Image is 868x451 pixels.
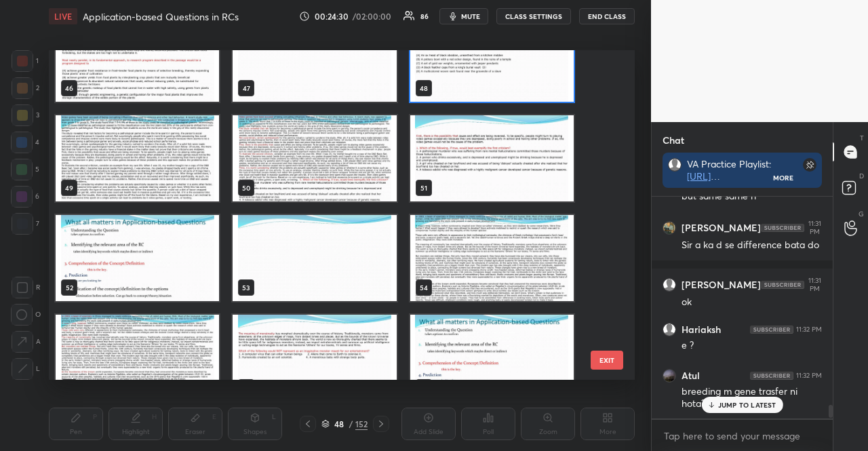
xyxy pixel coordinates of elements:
[663,279,675,291] img: default.png
[687,170,764,195] a: [URL][DOMAIN_NAME]
[83,10,239,23] h4: Application-based Questions in RCs
[682,370,700,382] h6: Atul
[682,339,822,353] div: e ?
[56,16,219,102] img: 1759686077LTAX38.pdf
[682,222,761,234] h6: [PERSON_NAME]
[761,224,804,232] img: 4P8fHbbgJtejmAAAAAElFTkSuQmCC
[49,8,77,24] div: LIVE
[11,304,41,326] div: O
[807,220,822,236] div: 11:31 PM
[718,401,776,409] p: JUMP TO LATEST
[859,171,864,181] p: D
[56,115,219,201] img: 1759686077LTAX38.pdf
[410,115,574,201] img: 1759686077LTAX38.pdf
[461,12,480,21] span: mute
[761,281,804,289] img: 4P8fHbbgJtejmAAAAAElFTkSuQmCC
[11,186,39,208] div: 6
[663,222,675,234] img: thumbnail.jpg
[750,372,793,380] img: 4P8fHbbgJtejmAAAAAElFTkSuQmCC
[773,173,793,182] div: More
[420,13,429,20] div: 86
[12,277,40,298] div: R
[410,215,574,301] img: 1759686077LTAX38.pdf
[12,77,39,99] div: 2
[796,326,822,334] div: 11:32 PM
[682,279,761,291] h6: [PERSON_NAME]
[682,190,822,203] div: but same same h
[332,420,346,428] div: 48
[11,159,39,180] div: 5
[410,16,574,102] img: 1759686077LTAX38.pdf
[579,8,635,24] button: END CLASS
[233,16,396,102] img: 1759686077LTAX38.pdf
[682,385,822,411] div: breeding m gene trasfer ni hota?
[233,215,396,301] img: 1759686077LTAX38.pdf
[12,331,41,353] div: A
[12,50,39,72] div: 1
[682,323,721,336] h6: Hariaksh
[233,115,396,201] img: 1759686077LTAX38.pdf
[652,122,695,158] p: Chat
[859,209,864,219] p: G
[682,296,822,309] div: ok
[750,326,793,334] img: 4P8fHbbgJtejmAAAAAElFTkSuQmCC
[410,315,574,401] img: 1759686077LTAX38.pdf
[12,358,40,380] div: L
[682,239,822,252] div: Sir a ka d se difference bata do
[663,370,675,382] img: thumbnail.jpg
[56,215,219,301] img: 1759686077LTAX38.pdf
[439,8,488,24] button: mute
[11,132,39,153] div: 4
[807,277,822,293] div: 11:31 PM
[860,133,864,143] p: T
[663,323,675,336] img: default.png
[12,104,39,126] div: 3
[355,418,368,430] div: 152
[796,372,822,380] div: 11:32 PM
[49,50,611,380] div: grid
[652,197,833,418] div: grid
[687,158,774,182] div: VA Practice Playlist: All CAT VA PYQs: Toughest CAT RCs: [DEMOGRAPHIC_DATA] Editorials Playlist: ...
[12,213,39,235] div: 7
[496,8,571,24] button: CLASS SETTINGS
[56,315,219,401] img: 1759686077LTAX38.pdf
[349,420,353,428] div: /
[591,351,623,370] button: EXIT
[669,159,681,171] img: default.png
[233,315,396,401] img: 1759686077LTAX38.pdf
